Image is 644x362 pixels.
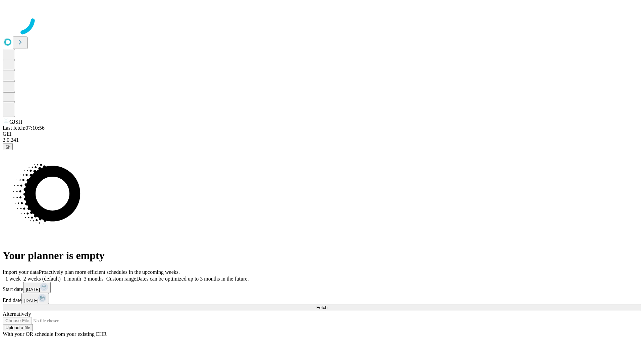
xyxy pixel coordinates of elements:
[3,331,107,337] span: With your OR schedule from your existing EHR
[24,298,38,303] span: [DATE]
[316,305,327,310] span: Fetch
[84,276,104,282] span: 3 months
[39,269,180,275] span: Proactively plan more efficient schedules in the upcoming weeks.
[3,143,13,150] button: @
[136,276,249,282] span: Dates can be optimized up to 3 months in the future.
[3,293,641,304] div: End date
[3,125,45,131] span: Last fetch: 07:10:56
[3,311,31,317] span: Alternatively
[3,269,39,275] span: Import your data
[3,324,33,331] button: Upload a file
[9,119,22,125] span: GJSH
[23,282,51,293] button: [DATE]
[3,282,641,293] div: Start date
[3,249,641,262] h1: Your planner is empty
[23,276,61,282] span: 2 weeks (default)
[3,304,641,311] button: Fetch
[106,276,136,282] span: Custom range
[21,293,49,304] button: [DATE]
[63,276,81,282] span: 1 month
[26,287,40,292] span: [DATE]
[3,131,641,137] div: GEI
[5,276,21,282] span: 1 week
[3,137,641,143] div: 2.0.241
[5,144,10,149] span: @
